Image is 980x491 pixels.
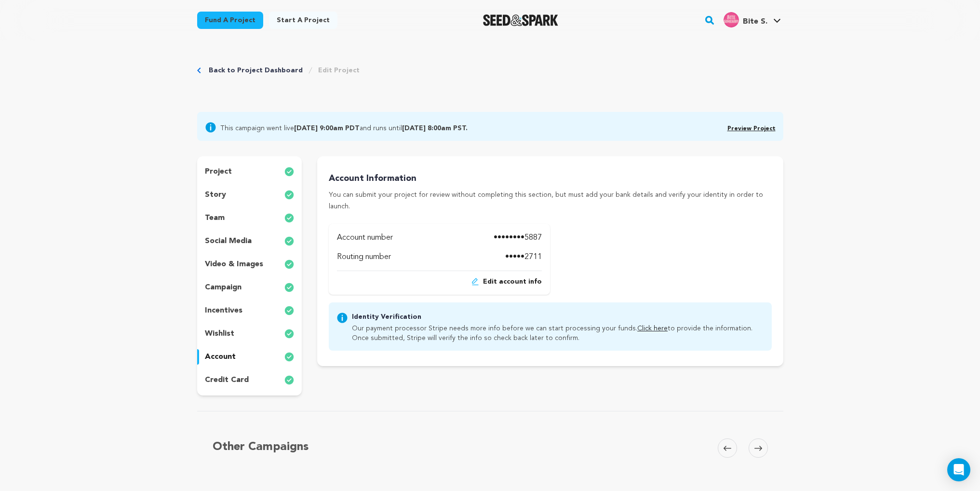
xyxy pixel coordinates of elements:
img: check-circle-full.svg [284,328,294,340]
a: Click here [637,325,668,332]
img: check-circle-full.svg [284,166,294,177]
a: Back to Project Dashboard [209,66,303,75]
p: Routing number [337,251,391,263]
button: project [197,164,302,179]
p: You can submit your project for review without completing this section, but must add your bank de... [329,190,771,213]
img: check-circle-full.svg [284,374,294,386]
img: check-circle-full.svg [284,351,294,363]
a: Preview Project [727,126,776,132]
p: credit card [205,374,249,386]
img: 7ee66679177e1182.png [724,12,739,27]
a: Seed&Spark Homepage [483,14,559,26]
span: Bite S.'s Profile [722,10,783,30]
p: wishlist [205,328,234,340]
p: Account Information [329,172,771,186]
img: check-circle-full.svg [284,282,294,293]
p: story [205,189,226,201]
span: This campaign went live and runs until [220,122,468,133]
b: [DATE] 9:00am PDT [294,125,360,132]
p: Our payment processor Stripe needs more info before we can start processing your funds. to provid... [352,322,764,343]
button: team [197,210,302,226]
p: Account number [337,232,393,244]
span: Bite S. [743,18,767,26]
img: check-circle-full.svg [284,305,294,316]
p: team [205,212,225,224]
button: wishlist [197,326,302,341]
div: Open Intercom Messenger [947,458,970,481]
p: social media [205,235,252,247]
a: Edit Project [318,66,360,75]
p: incentives [205,305,242,316]
div: Breadcrumb [197,66,360,75]
a: Bite S.'s Profile [722,10,783,27]
p: •••••2711 [505,251,542,263]
p: project [205,166,232,177]
img: check-circle-full.svg [284,259,294,270]
div: Bite S.'s Profile [724,12,767,27]
button: account [197,349,302,365]
button: Edit account info [471,277,542,286]
b: [DATE] 8:00am PST. [402,125,468,132]
span: Edit account info [483,277,542,286]
img: Seed&Spark Logo Dark Mode [483,14,559,26]
img: check-circle-full.svg [284,189,294,201]
a: Start a project [269,12,337,29]
p: Identity Verification [352,312,764,322]
button: story [197,187,302,203]
img: check-circle-full.svg [284,235,294,247]
h5: Other Campaigns [213,438,309,456]
img: check-circle-full.svg [284,212,294,224]
p: campaign [205,282,242,293]
p: video & images [205,259,263,270]
button: campaign [197,280,302,295]
button: incentives [197,303,302,318]
button: social media [197,233,302,249]
button: credit card [197,372,302,388]
p: ••••••••5887 [494,232,542,244]
button: video & images [197,257,302,272]
p: account [205,351,236,363]
a: Fund a project [197,12,263,29]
